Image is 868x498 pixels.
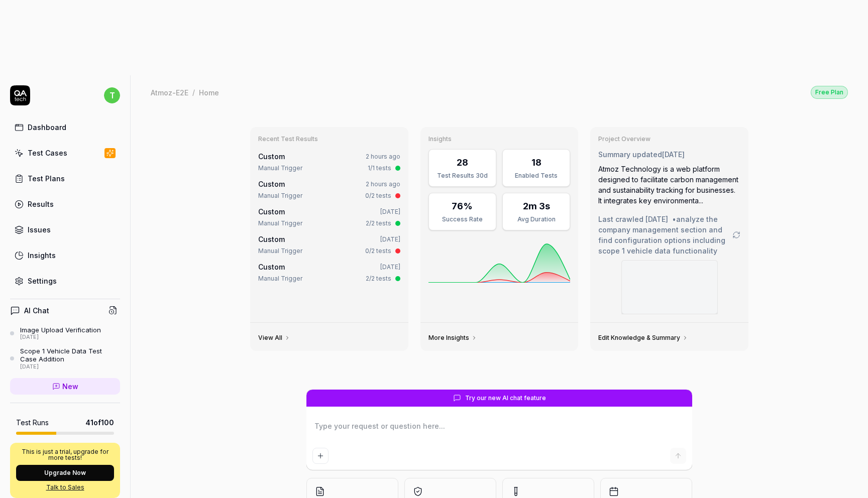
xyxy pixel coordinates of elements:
[258,152,285,161] span: Custom
[258,246,302,256] div: Manual Trigger
[20,347,120,363] div: Scope 1 Vehicle Data Test Case Addition
[10,194,120,214] a: Results
[457,156,468,169] div: 28
[20,363,120,370] div: [DATE]
[258,164,302,173] div: Manual Trigger
[256,232,402,258] a: Custom[DATE]Manual Trigger0/2 tests
[662,150,685,159] time: [DATE]
[428,135,571,143] h3: Insights
[20,334,101,341] div: [DATE]
[258,180,285,188] span: Custom
[428,334,477,342] a: More Insights
[10,117,120,137] a: Dashboard
[258,235,285,243] span: Custom
[256,149,402,175] a: Custom2 hours agoManual Trigger1/1 tests
[598,164,740,206] div: Atmoz Technology is a web platform designed to facilitate carbon management and sustainability tr...
[62,381,78,392] span: New
[312,448,329,464] button: Add attachment
[16,418,49,427] h5: Test Runs
[509,171,564,180] div: Enabled Tests
[465,394,546,403] span: Try our new AI chat feature
[28,173,65,184] div: Test Plans
[598,214,732,256] span: Last crawled
[10,169,120,188] a: Test Plans
[258,191,302,200] div: Manual Trigger
[366,153,400,160] time: 2 hours ago
[380,208,400,215] time: [DATE]
[20,326,101,334] div: Image Upload Verification
[380,263,400,271] time: [DATE]
[622,261,717,314] img: Screenshot
[10,220,120,239] a: Issues
[256,177,402,202] a: Custom2 hours agoManual Trigger0/2 tests
[645,215,668,223] time: [DATE]
[435,171,490,180] div: Test Results 30d
[85,417,114,428] span: 41 of 100
[24,305,49,316] h4: AI Chat
[10,378,120,395] a: New
[598,334,688,342] a: Edit Knowledge & Summary
[28,199,54,209] div: Results
[435,215,490,224] div: Success Rate
[151,87,188,97] div: Atmoz-E2E
[199,87,219,97] div: Home
[365,191,391,200] div: 0/2 tests
[192,87,195,97] div: /
[366,180,400,188] time: 2 hours ago
[531,156,541,169] div: 18
[598,135,740,143] h3: Project Overview
[10,347,120,370] a: Scope 1 Vehicle Data Test Case Addition[DATE]
[509,215,564,224] div: Avg Duration
[258,219,302,228] div: Manual Trigger
[811,85,848,99] button: Free Plan
[598,150,662,159] span: Summary updated
[10,245,120,265] a: Insights
[10,271,120,291] a: Settings
[28,122,66,133] div: Dashboard
[16,483,114,492] a: Talk to Sales
[10,326,120,341] a: Image Upload Verification[DATE]
[28,250,56,261] div: Insights
[28,276,57,286] div: Settings
[10,143,120,163] a: Test Cases
[258,274,302,283] div: Manual Trigger
[452,199,473,213] div: 76%
[365,246,391,256] div: 0/2 tests
[258,263,285,271] span: Custom
[366,274,391,283] div: 2/2 tests
[104,87,120,103] span: t
[258,135,400,143] h3: Recent Test Results
[16,449,114,461] p: This is just a trial, upgrade for more tests!
[368,164,391,173] div: 1/1 tests
[380,235,400,243] time: [DATE]
[28,224,51,235] div: Issues
[366,219,391,228] div: 2/2 tests
[258,334,290,342] a: View All
[523,199,550,213] div: 2m 3s
[256,260,402,285] a: Custom[DATE]Manual Trigger2/2 tests
[258,207,285,216] span: Custom
[28,148,67,158] div: Test Cases
[16,465,114,481] button: Upgrade Now
[256,204,402,230] a: Custom[DATE]Manual Trigger2/2 tests
[732,231,740,239] a: Go to crawling settings
[104,85,120,105] button: t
